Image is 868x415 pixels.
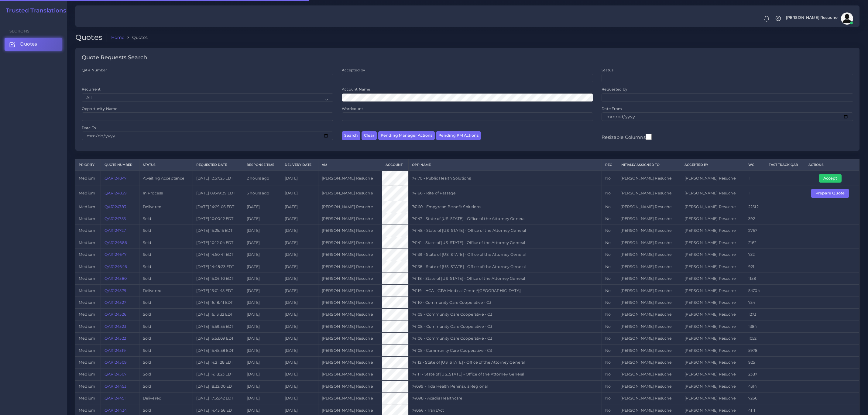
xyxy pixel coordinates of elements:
td: No [602,225,617,237]
td: [DATE] [243,261,281,273]
a: QAR124522 [105,336,126,341]
td: 7266 [745,393,765,404]
td: [PERSON_NAME] Resuche [681,249,745,261]
td: 74099 - TidalHealth Peninsula Regional [408,380,602,392]
td: No [602,393,617,404]
td: [PERSON_NAME] Resuche [681,345,745,356]
a: QAR124527 [105,300,126,305]
td: [PERSON_NAME] Resuche [617,356,681,368]
span: medium [79,384,95,389]
th: Actions [805,159,859,171]
td: [PERSON_NAME] Resuche [318,309,382,321]
a: QAR124646 [105,264,127,269]
td: [PERSON_NAME] Resuche [617,321,681,332]
td: Sold [139,369,193,380]
a: QAR124783 [105,204,126,209]
td: No [602,345,617,356]
td: [DATE] 17:35:42 EDT [193,393,243,404]
td: [DATE] [281,369,318,380]
td: [DATE] 16:18:41 EDT [193,297,243,308]
span: medium [79,216,95,221]
button: Prepare Quote [811,189,849,197]
td: [PERSON_NAME] Resuche [681,273,745,285]
td: [PERSON_NAME] Resuche [617,249,681,261]
a: Home [111,34,125,40]
td: [DATE] [243,249,281,261]
td: No [602,186,617,201]
td: [PERSON_NAME] Resuche [617,380,681,392]
td: [PERSON_NAME] Resuche [681,225,745,237]
td: No [602,261,617,273]
td: No [602,249,617,261]
td: [DATE] [281,201,318,213]
td: [DATE] [243,309,281,321]
label: QAR Number [82,67,107,73]
td: [PERSON_NAME] Resuche [617,225,681,237]
span: medium [79,348,95,353]
td: Delivered [139,201,193,213]
td: [DATE] 15:25:15 EDT [193,225,243,237]
td: [DATE] 18:32:00 EDT [193,380,243,392]
td: [PERSON_NAME] Resuche [617,333,681,345]
td: [PERSON_NAME] Resuche [681,369,745,380]
td: 74111 - State of [US_STATE] - Office of the Attorney General [408,369,602,380]
td: No [602,237,617,249]
td: 74160 - Empyrean Benefit Solutions [408,201,602,213]
td: Sold [139,333,193,345]
label: Recurrent [82,87,101,92]
td: [PERSON_NAME] Resuche [318,261,382,273]
label: Date From [602,106,622,111]
span: medium [79,191,95,195]
th: Fast Track QAR [765,159,805,171]
td: 2387 [745,369,765,380]
td: [DATE] [281,186,318,201]
td: [DATE] [281,225,318,237]
td: Sold [139,225,193,237]
td: No [602,171,617,186]
a: QAR124847 [105,176,126,180]
td: [PERSON_NAME] Resuche [681,309,745,321]
th: Accepted by [681,159,745,171]
td: [DATE] [243,225,281,237]
a: QAR124519 [105,348,126,353]
a: Accept [819,176,846,180]
a: QAR124755 [105,216,126,221]
a: QAR124727 [105,228,126,233]
th: WC [745,159,765,171]
td: [PERSON_NAME] Resuche [617,186,681,201]
li: Quotes [124,34,148,40]
th: Opp Name [408,159,602,171]
td: [PERSON_NAME] Resuche [681,333,745,345]
a: Trusted Translations [2,7,66,14]
td: Awaiting Acceptance [139,171,193,186]
th: AM [318,159,382,171]
td: [PERSON_NAME] Resuche [318,369,382,380]
label: Status [602,67,613,73]
td: [DATE] [281,356,318,368]
td: [DATE] [243,356,281,368]
td: 74119 - HCA - CJW Medical Center/[GEOGRAPHIC_DATA] [408,285,602,297]
td: [PERSON_NAME] Resuche [681,285,745,297]
td: [DATE] 15:53:09 EDT [193,333,243,345]
td: [DATE] 15:06:10 EDT [193,273,243,285]
td: 74139 - State of [US_STATE] - Office of the Attorney General [408,249,602,261]
th: REC [602,159,617,171]
td: [DATE] [281,237,318,249]
td: [DATE] [243,333,281,345]
a: QAR124829 [105,191,127,195]
span: medium [79,252,95,257]
td: [DATE] [243,321,281,332]
td: [DATE] [243,380,281,392]
td: [DATE] [281,171,318,186]
td: Sold [139,321,193,332]
input: Resizable Columns [646,133,652,141]
td: [PERSON_NAME] Resuche [318,249,382,261]
span: Sections [9,29,29,33]
td: [DATE] [281,380,318,392]
a: QAR124686 [105,240,127,245]
td: [DATE] 09:49:39 EDT [193,186,243,201]
td: No [602,201,617,213]
td: [PERSON_NAME] Resuche [681,186,745,201]
td: [DATE] [281,213,318,225]
td: 74108 - Community Care Cooperative - C3 [408,321,602,332]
